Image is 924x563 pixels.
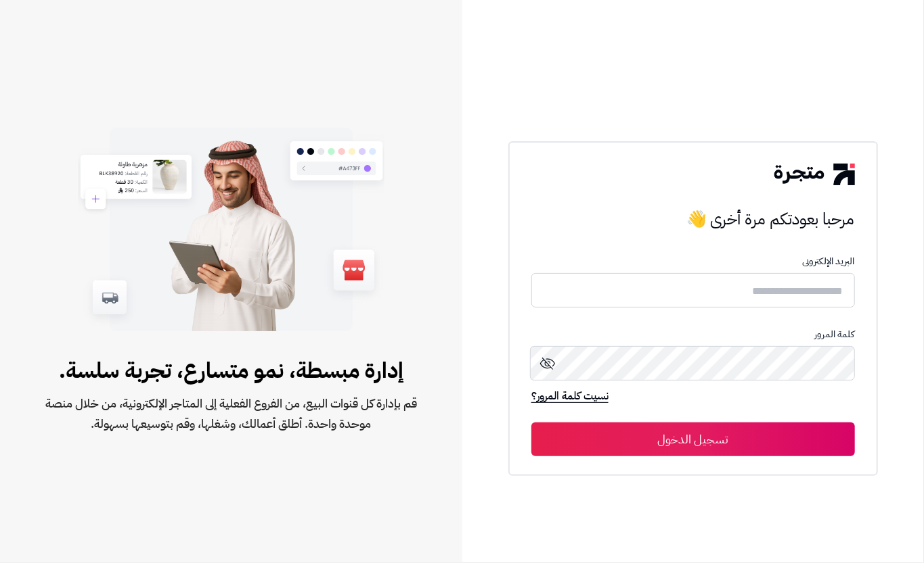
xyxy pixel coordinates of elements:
[531,205,855,232] h3: مرحبا بعودتكم مرة أخرى 👋
[531,256,855,267] p: البريد الإلكترونى
[531,422,855,456] button: تسجيل الدخول
[531,388,609,407] a: نسيت كلمة المرور؟
[531,329,855,340] p: كلمة المرور
[43,393,419,434] span: قم بإدارة كل قنوات البيع، من الفروع الفعلية إلى المتاجر الإلكترونية، من خلال منصة موحدة واحدة. أط...
[774,164,854,185] img: logo-2.png
[43,354,419,387] span: إدارة مبسطة، نمو متسارع، تجربة سلسة.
